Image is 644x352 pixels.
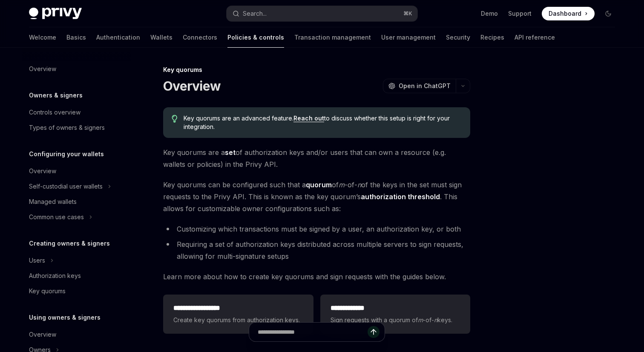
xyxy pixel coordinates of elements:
[225,148,236,157] strong: set
[29,312,101,323] h5: Using owners & signers
[163,66,470,74] div: Key quorums
[183,27,217,48] a: Connectors
[163,146,470,170] span: Key quorums are a of authorization keys and/or users that can own a resource (e.g. wallets or pol...
[357,180,361,189] em: n
[184,114,462,131] span: Key quorums are an advanced feature. to discuss whether this setup is right for your integration.
[22,283,131,299] a: Key quorums
[542,7,595,20] a: Dashboard
[22,61,131,77] a: Overview
[29,8,82,20] img: dark logo
[446,27,470,48] a: Security
[22,268,131,283] a: Authorization keys
[22,120,131,135] a: Types of owners & signers
[172,115,178,123] svg: Tip
[381,27,436,48] a: User management
[601,7,615,20] button: Toggle dark mode
[29,64,56,74] div: Overview
[29,197,77,207] div: Managed wallets
[29,27,56,48] a: Welcome
[294,27,371,48] a: Transaction management
[29,181,103,192] div: Self-custodial user wallets
[383,79,456,93] button: Open in ChatGPT
[163,238,470,262] li: Requiring a set of authorization keys distributed across multiple servers to sign requests, allow...
[66,27,86,48] a: Basics
[549,9,581,18] span: Dashboard
[29,238,110,249] h5: Creating owners & signers
[173,315,303,325] span: Create key quorums from authorization keys.
[227,6,417,21] button: Search...⌘K
[163,179,470,215] span: Key quorums can be configured such that a of -of- of the keys in the set must sign requests to th...
[368,326,379,338] button: Send message
[29,149,104,159] h5: Configuring your wallets
[227,27,284,48] a: Policies & controls
[29,286,66,296] div: Key quorums
[515,27,555,48] a: API reference
[22,194,131,209] a: Managed wallets
[306,180,332,189] strong: quorum
[399,82,451,90] span: Open in ChatGPT
[339,180,345,189] em: m
[29,107,80,117] div: Controls overview
[480,27,504,48] a: Recipes
[293,114,324,122] a: Reach out
[29,90,83,100] h5: Owners & signers
[418,316,423,323] em: m
[29,166,56,176] div: Overview
[163,78,221,94] h1: Overview
[22,163,131,179] a: Overview
[29,123,105,133] div: Types of owners & signers
[243,9,267,19] div: Search...
[29,329,56,340] div: Overview
[163,271,470,283] span: Learn more about how to create key quorums and sign requests with the guides below.
[29,212,84,222] div: Common use cases
[434,316,437,323] em: n
[22,105,131,120] a: Controls overview
[29,271,81,281] div: Authorization keys
[163,223,470,235] li: Customizing which transactions must be signed by a user, an authorization key, or both
[481,9,498,18] a: Demo
[403,10,412,17] span: ⌘ K
[331,315,460,325] span: Sign requests with a quorum of -of- keys.
[508,9,532,18] a: Support
[22,327,131,342] a: Overview
[150,27,172,48] a: Wallets
[96,27,140,48] a: Authentication
[29,255,45,266] div: Users
[361,192,440,201] strong: authorization threshold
